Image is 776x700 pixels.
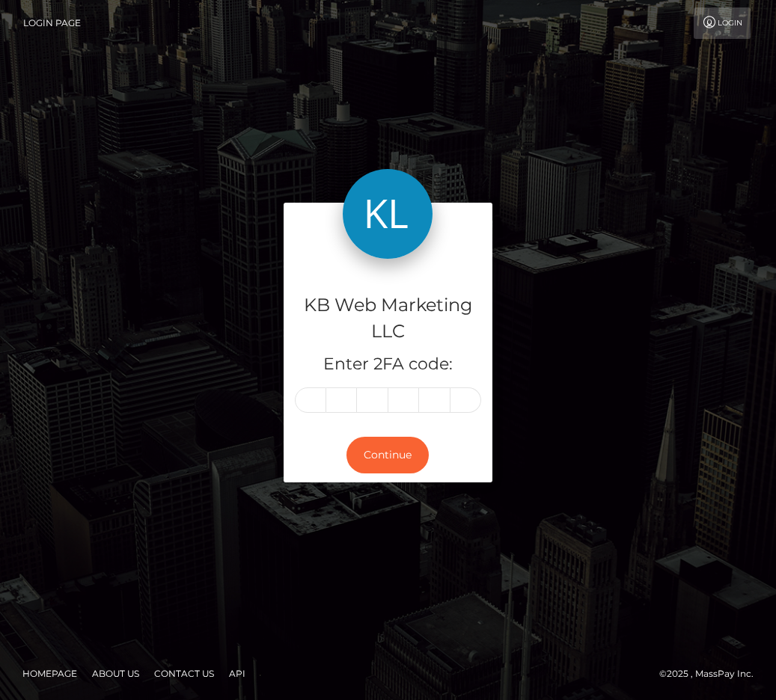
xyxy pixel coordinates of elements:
[343,169,433,259] img: KB Web Marketing LLC
[86,662,145,685] a: About Us
[694,7,751,39] a: Login
[346,437,429,473] button: Continue
[16,662,83,685] a: Homepage
[295,292,482,345] h4: KB Web Marketing LLC
[23,7,81,39] a: Login Page
[295,353,482,376] h5: Enter 2FA code:
[659,666,765,682] div: © 2025 , MassPay Inc.
[223,662,251,685] a: API
[148,662,220,685] a: Contact Us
